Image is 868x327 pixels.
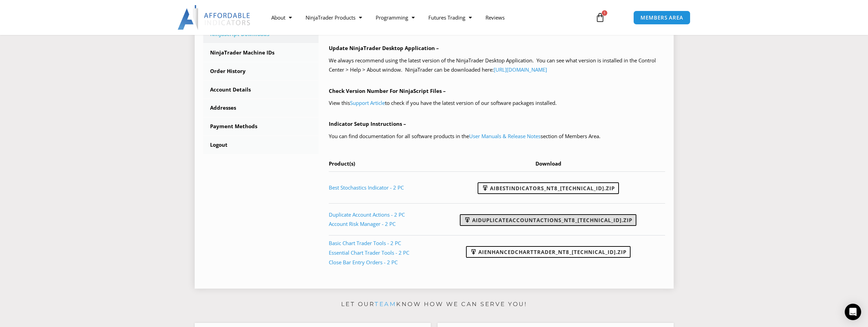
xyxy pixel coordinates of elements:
[329,132,665,141] p: You can find documentation for all software products in the section of Members Area.
[469,133,541,140] a: User Manuals & Release Notes
[195,299,674,310] p: Let our know how we can serve you!
[422,10,479,25] a: Futures Trading
[178,5,251,30] img: LogoAI | Affordable Indicators – NinjaTrader
[299,10,369,25] a: NinjaTrader Products
[329,184,404,191] a: Best Stochastics Indicator - 2 PC
[203,44,319,62] a: NinjaTrader Machine IDs
[479,10,511,25] a: Reviews
[264,10,299,25] a: About
[329,98,665,108] p: View this to check if you have the latest version of our software packages installed.
[329,45,439,51] b: Update NinjaTrader Desktop Application –
[329,120,406,127] b: Indicator Setup Instructions –
[585,8,615,27] a: 1
[329,211,405,218] a: Duplicate Account Actions - 2 PC
[466,246,631,258] a: AIEnhancedChartTrader_NT8_[TECHNICAL_ID].zip
[203,118,319,135] a: Payment Methods
[329,87,446,94] b: Check Version Number For NinjaScript Files –
[329,220,396,227] a: Account Risk Manager - 2 PC
[329,249,409,256] a: Essential Chart Trader Tools - 2 PC
[535,160,561,167] span: Download
[203,136,319,154] a: Logout
[369,10,422,25] a: Programming
[845,304,861,320] div: Open Intercom Messenger
[602,10,607,16] span: 1
[640,15,683,20] span: MEMBERS AREA
[203,81,319,99] a: Account Details
[329,259,398,266] a: Close Bar Entry Orders - 2 PC
[264,10,587,25] nav: Menu
[329,160,355,167] span: Product(s)
[494,66,547,73] a: [URL][DOMAIN_NAME]
[460,214,636,226] a: AIDuplicateAccountActions_NT8_[TECHNICAL_ID].zip
[633,11,690,25] a: MEMBERS AREA
[478,182,619,194] a: AIBestIndicators_NT8_[TECHNICAL_ID].zip
[329,56,665,75] p: We always recommend using the latest version of the NinjaTrader Desktop Application. You can see ...
[375,301,396,307] a: team
[329,240,401,246] a: Basic Chart Trader Tools - 2 PC
[350,99,385,106] a: Support Article
[203,99,319,117] a: Addresses
[203,62,319,80] a: Order History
